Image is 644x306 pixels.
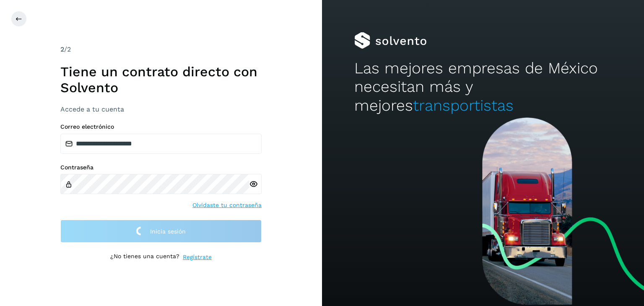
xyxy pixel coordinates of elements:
span: Inicia sesión [150,228,186,234]
span: 2 [60,45,64,53]
button: Inicia sesión [60,220,262,243]
a: Regístrate [183,253,212,262]
h2: Las mejores empresas de México necesitan más y mejores [354,59,612,115]
label: Correo electrónico [60,123,262,130]
h1: Tiene un contrato directo con Solvento [60,64,262,96]
label: Contraseña [60,164,262,171]
span: transportistas [413,96,514,114]
h3: Accede a tu cuenta [60,105,262,113]
a: Olvidaste tu contraseña [192,201,262,210]
p: ¿No tienes una cuenta? [110,253,179,262]
div: /2 [60,44,262,54]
